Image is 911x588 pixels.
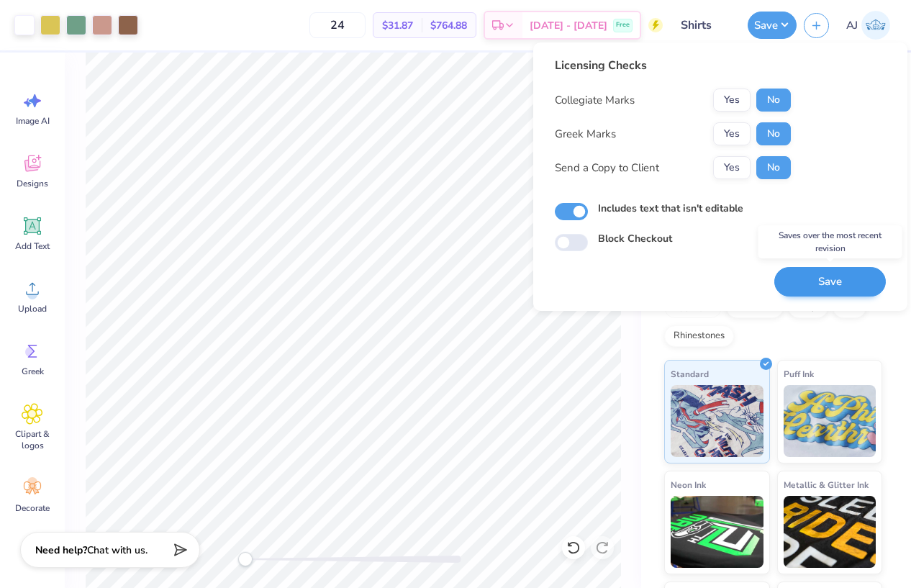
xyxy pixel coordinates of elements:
[713,122,751,145] button: Yes
[756,122,791,145] button: No
[756,156,791,179] button: No
[671,366,709,381] span: Standard
[238,552,253,566] div: Accessibility label
[846,17,858,34] span: AJ
[17,178,48,189] span: Designs
[713,89,751,112] button: Yes
[671,385,763,457] img: Standard
[22,366,44,377] span: Greek
[87,543,148,557] span: Chat with us.
[670,11,740,40] input: Untitled Design
[555,57,791,74] div: Licensing Checks
[18,303,47,315] span: Upload
[382,18,413,33] span: $31.87
[16,115,50,127] span: Image AI
[664,325,734,347] div: Rhinestones
[758,225,902,258] div: Saves over the most recent revision
[861,11,890,40] img: Armiel John Calzada
[774,267,886,297] button: Save
[530,18,607,33] span: [DATE] - [DATE]
[748,12,797,39] button: Save
[598,201,743,216] label: Includes text that isn't editable
[430,18,467,33] span: $764.88
[15,502,50,514] span: Decorate
[598,231,672,246] label: Block Checkout
[616,20,630,30] span: Free
[309,12,366,38] input: – –
[840,11,897,40] a: AJ
[784,477,869,492] span: Metallic & Glitter Ink
[756,89,791,112] button: No
[784,385,876,457] img: Puff Ink
[784,496,876,568] img: Metallic & Glitter Ink
[15,240,50,252] span: Add Text
[555,126,616,143] div: Greek Marks
[35,543,87,557] strong: Need help?
[784,366,814,381] span: Puff Ink
[671,477,706,492] span: Neon Ink
[671,496,763,568] img: Neon Ink
[555,160,659,176] div: Send a Copy to Client
[9,428,56,451] span: Clipart & logos
[555,92,635,109] div: Collegiate Marks
[713,156,751,179] button: Yes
